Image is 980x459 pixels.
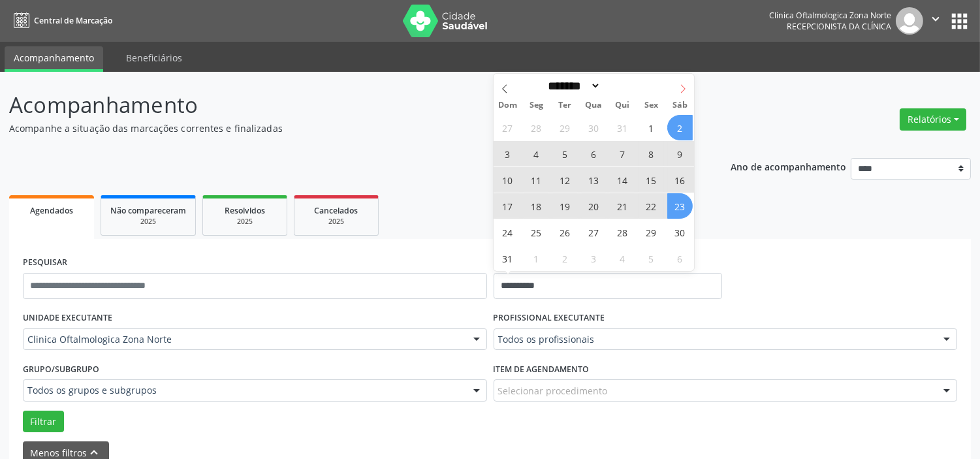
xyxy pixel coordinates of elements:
[581,115,607,140] span: Julho 30, 2025
[552,193,578,219] span: Agosto 19, 2025
[110,205,186,216] span: Não compareceram
[896,7,923,35] img: img
[544,79,601,93] select: Month
[9,89,682,121] p: Acompanhamento
[524,115,549,140] span: Julho 28, 2025
[494,359,590,379] label: Item de agendamento
[494,308,605,328] label: PROFISSIONAL EXECUTANTE
[948,10,971,33] button: apps
[522,101,551,110] span: Seg
[495,219,520,245] span: Agosto 24, 2025
[639,167,664,193] span: Agosto 15, 2025
[495,141,520,166] span: Agosto 3, 2025
[610,245,635,271] span: Setembro 4, 2025
[495,167,520,193] span: Agosto 10, 2025
[608,101,637,110] span: Qui
[552,115,578,140] span: Julho 29, 2025
[552,167,578,193] span: Agosto 12, 2025
[639,193,664,219] span: Agosto 22, 2025
[110,217,186,227] div: 2025
[667,167,693,193] span: Agosto 16, 2025
[923,7,948,35] button: 
[580,101,609,110] span: Qua
[928,12,943,26] i: 
[212,217,277,227] div: 2025
[117,46,191,69] a: Beneficiários
[665,101,694,110] span: Sáb
[34,15,112,26] span: Central de Marcação
[23,253,67,273] label: PESQUISAR
[610,141,635,166] span: Agosto 7, 2025
[5,46,103,72] a: Acompanhamento
[581,219,607,245] span: Agosto 27, 2025
[23,308,112,328] label: UNIDADE EXECUTANTE
[610,193,635,219] span: Agosto 21, 2025
[667,193,693,219] span: Agosto 23, 2025
[30,205,73,216] span: Agendados
[524,219,549,245] span: Agosto 25, 2025
[639,141,664,166] span: Agosto 8, 2025
[27,384,460,397] span: Todos os grupos e subgrupos
[9,10,112,31] a: Central de Marcação
[769,10,891,21] div: Clinica Oftalmologica Zona Norte
[495,115,520,140] span: Julho 27, 2025
[551,101,580,110] span: Ter
[610,115,635,140] span: Julho 31, 2025
[667,115,693,140] span: Agosto 2, 2025
[524,193,549,219] span: Agosto 18, 2025
[23,411,64,433] button: Filtrar
[225,205,265,216] span: Resolvidos
[900,108,966,131] button: Relatórios
[315,205,358,216] span: Cancelados
[27,333,460,346] span: Clinica Oftalmologica Zona Norte
[495,245,520,271] span: Agosto 31, 2025
[581,245,607,271] span: Setembro 3, 2025
[9,121,682,135] p: Acompanhe a situação das marcações correntes e finalizadas
[637,101,665,110] span: Sex
[494,101,522,110] span: Dom
[581,167,607,193] span: Agosto 13, 2025
[601,79,644,93] input: Year
[581,141,607,166] span: Agosto 6, 2025
[552,219,578,245] span: Agosto 26, 2025
[524,167,549,193] span: Agosto 11, 2025
[639,115,664,140] span: Agosto 1, 2025
[304,217,369,227] div: 2025
[639,245,664,271] span: Setembro 5, 2025
[667,245,693,271] span: Setembro 6, 2025
[610,167,635,193] span: Agosto 14, 2025
[787,21,891,32] span: Recepcionista da clínica
[552,245,578,271] span: Setembro 2, 2025
[667,219,693,245] span: Agosto 30, 2025
[498,333,931,346] span: Todos os profissionais
[524,245,549,271] span: Setembro 1, 2025
[524,141,549,166] span: Agosto 4, 2025
[552,141,578,166] span: Agosto 5, 2025
[639,219,664,245] span: Agosto 29, 2025
[731,158,846,174] p: Ano de acompanhamento
[581,193,607,219] span: Agosto 20, 2025
[498,384,608,398] span: Selecionar procedimento
[23,359,99,379] label: Grupo/Subgrupo
[667,141,693,166] span: Agosto 9, 2025
[495,193,520,219] span: Agosto 17, 2025
[610,219,635,245] span: Agosto 28, 2025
